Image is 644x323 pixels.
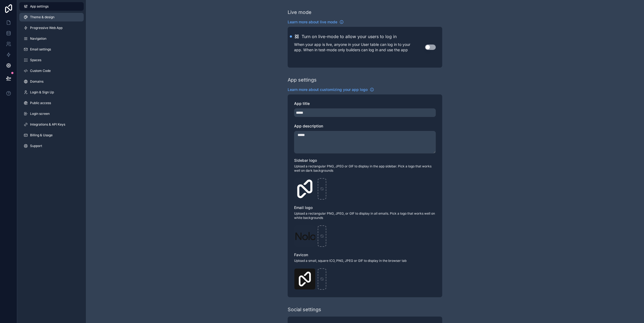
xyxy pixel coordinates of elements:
p: When your app is live, anyone in your User table can log in to your app. When in test-mode only b... [294,42,425,53]
a: Navigation [19,34,84,43]
a: Spaces [19,56,84,64]
a: Learn more about live mode [288,19,344,25]
span: Email settings [30,47,51,52]
a: Support [19,142,84,150]
a: Theme & design [19,13,84,21]
span: Public access [30,101,51,105]
span: App settings [30,4,49,9]
a: Progressive Web App [19,24,84,32]
span: Domains [30,79,43,84]
span: App title [294,101,310,106]
span: Learn more about customizing your app logo [288,87,368,92]
span: Learn more about live mode [288,19,337,25]
span: Upload a rectangular PNG, JPEG, or GIF to display in all emails. Pick a logo that works well on w... [294,211,436,220]
span: Navigation [30,36,46,41]
a: Email settings [19,45,84,54]
a: Billing & Usage [19,131,84,140]
a: Public access [19,99,84,107]
span: Support [30,144,42,148]
span: Email logo [294,205,313,210]
a: Integrations & API Keys [19,120,84,129]
a: Login screen [19,109,84,118]
a: Login & Sign Up [19,88,84,97]
div: App settings [288,76,317,84]
span: Theme & design [30,15,54,19]
div: Social settings [288,306,321,313]
span: Integrations & API Keys [30,122,65,127]
span: Progressive Web App [30,26,63,30]
div: Live mode [288,9,312,16]
span: Login screen [30,112,50,116]
span: Favicon [294,252,308,257]
span: Upload a rectangular PNG, JPEG or GIF to display in the app sidebar. Pick a logo that works well ... [294,164,436,173]
a: App settings [19,2,84,11]
span: Spaces [30,58,41,62]
span: Upload a small, square ICO, PNG, JPEG or GIF to display in the browser tab [294,259,436,263]
span: Sidebar logo [294,158,317,163]
span: Billing & Usage [30,133,53,137]
a: Custom Code [19,67,84,75]
h2: Turn on live-mode to allow your users to log in [302,33,397,40]
span: App description [294,124,323,128]
a: Learn more about customizing your app logo [288,87,374,92]
span: Custom Code [30,69,51,73]
span: Login & Sign Up [30,90,54,94]
a: Domains [19,77,84,86]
